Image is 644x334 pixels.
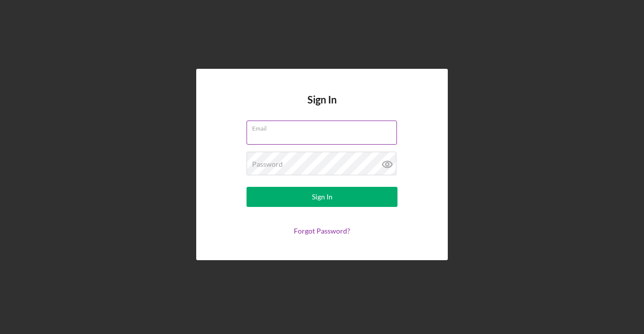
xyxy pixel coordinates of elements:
h4: Sign In [307,94,337,121]
button: Sign In [247,187,397,207]
a: Forgot Password? [294,227,350,235]
div: Sign In [312,187,333,207]
label: Password [252,160,283,168]
label: Email [252,121,397,132]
